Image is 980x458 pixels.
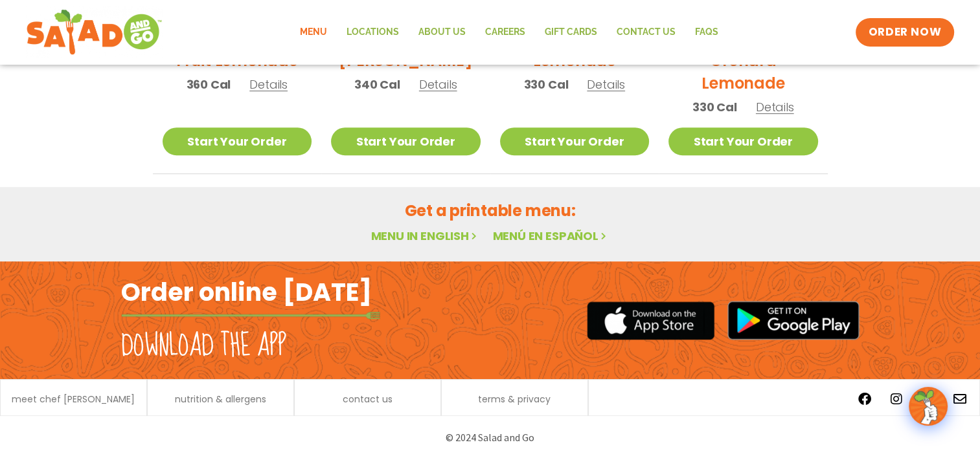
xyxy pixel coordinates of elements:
span: Details [419,76,457,93]
p: © 2024 Salad and Go [128,429,853,446]
span: Details [756,99,794,115]
h2: Get a printable menu: [153,199,828,222]
a: About Us [409,17,475,47]
span: 340 Cal [354,76,400,93]
a: Careers [475,17,535,47]
a: GIFT CARDS [535,17,607,47]
a: FAQs [685,17,728,47]
nav: Menu [290,17,728,47]
span: 330 Cal [692,98,737,116]
span: 360 Cal [187,76,231,93]
img: google_play [727,301,860,340]
a: Locations [337,17,409,47]
a: Start Your Order [500,127,650,155]
a: ORDER NOW [856,18,954,47]
img: wpChatIcon [910,388,946,424]
a: meet chef [PERSON_NAME] [12,395,135,404]
a: Menú en español [492,228,609,244]
img: new-SAG-logo-768×292 [26,6,163,58]
span: ORDER NOW [869,25,941,40]
a: Start Your Order [163,127,312,155]
h2: Order online [DATE] [121,276,372,308]
a: terms & privacy [478,395,551,404]
span: Details [587,76,625,93]
a: nutrition & allergens [175,395,266,404]
a: Start Your Order [668,127,818,155]
a: Menu in English [370,228,479,244]
span: Details [249,76,288,93]
a: Start Your Order [331,127,481,155]
span: 330 Cal [524,76,569,93]
a: Menu [290,17,337,47]
img: fork [121,312,380,319]
h2: Download the app [121,328,286,364]
a: contact us [343,395,393,404]
img: appstore [587,300,714,342]
a: Contact Us [607,17,685,47]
